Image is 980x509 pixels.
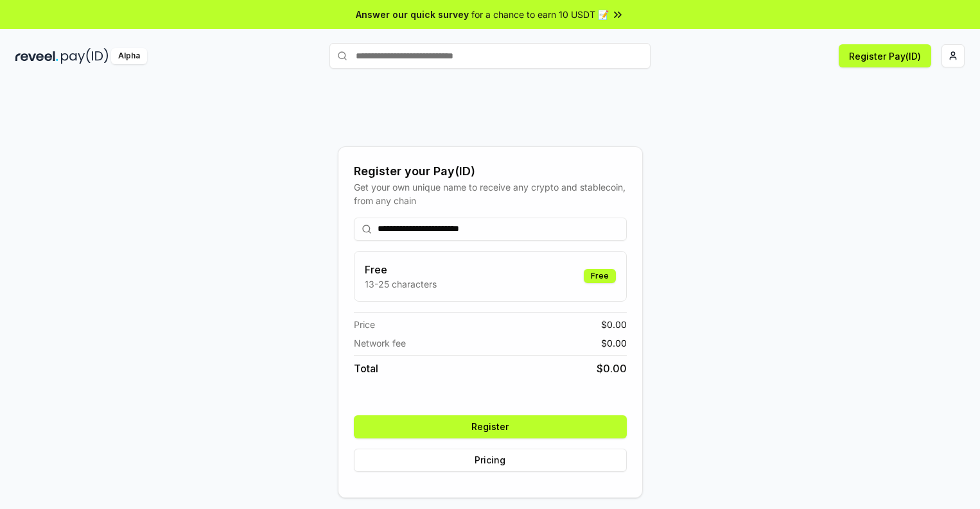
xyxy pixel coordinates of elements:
[111,48,147,64] div: Alpha
[584,269,616,283] div: Free
[354,449,627,472] button: Pricing
[365,277,437,291] p: 13-25 characters
[354,180,627,207] div: Get your own unique name to receive any crypto and stablecoin, from any chain
[354,415,627,438] button: Register
[354,318,375,331] span: Price
[354,162,627,180] div: Register your Pay(ID)
[471,8,609,21] span: for a chance to earn 10 USDT 📝
[354,336,406,350] span: Network fee
[61,48,109,64] img: pay_id
[601,318,627,331] span: $ 0.00
[597,361,627,376] span: $ 0.00
[15,48,58,64] img: reveel_dark
[354,361,378,376] span: Total
[365,262,437,277] h3: Free
[601,336,627,350] span: $ 0.00
[839,44,931,67] button: Register Pay(ID)
[356,8,469,21] span: Answer our quick survey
